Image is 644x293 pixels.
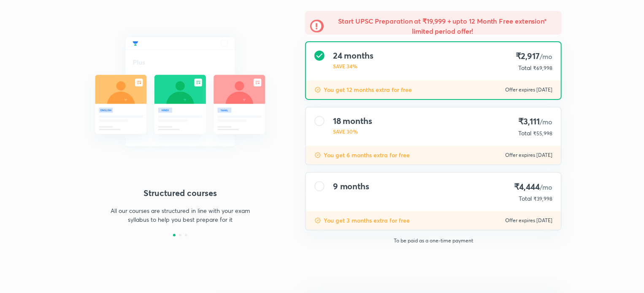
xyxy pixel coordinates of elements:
p: SAVE 30% [333,128,372,135]
img: discount [314,152,321,159]
h4: ₹3,111 [515,116,552,127]
p: Total [519,194,532,203]
p: You get 3 months extra for free [324,216,410,225]
img: discount [314,86,321,93]
p: Total [518,129,531,137]
p: To be paid as a one-time payment [298,237,568,244]
h4: 9 months [333,181,369,191]
h5: Start UPSC Preparation at ₹19,999 + upto 12 Month Free extension* limited period offer! [329,16,557,36]
p: Offer expires [DATE] [505,152,552,159]
span: ₹39,998 [533,196,552,202]
p: Offer expires [DATE] [505,217,552,224]
h4: 18 months [333,116,372,126]
h4: 24 months [333,51,373,61]
p: You get 12 months extra for free [324,86,412,94]
h4: Structured courses [82,187,278,199]
img: daily_live_classes_be8fa5af21.svg [82,19,278,165]
span: /mo [540,183,552,191]
img: discount [314,217,321,224]
p: Offer expires [DATE] [505,86,552,93]
p: Total [518,64,531,72]
span: ₹69,998 [533,65,552,71]
p: All our courses are structured in line with your exam syllabus to help you best prepare for it [107,206,254,224]
span: ₹55,998 [533,130,552,137]
img: - [310,19,324,33]
h4: ₹2,917 [515,51,552,62]
span: /mo [540,52,552,61]
p: SAVE 34% [333,62,373,70]
h4: ₹4,444 [514,181,552,193]
span: /mo [540,117,552,126]
p: You get 6 months extra for free [324,151,410,159]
